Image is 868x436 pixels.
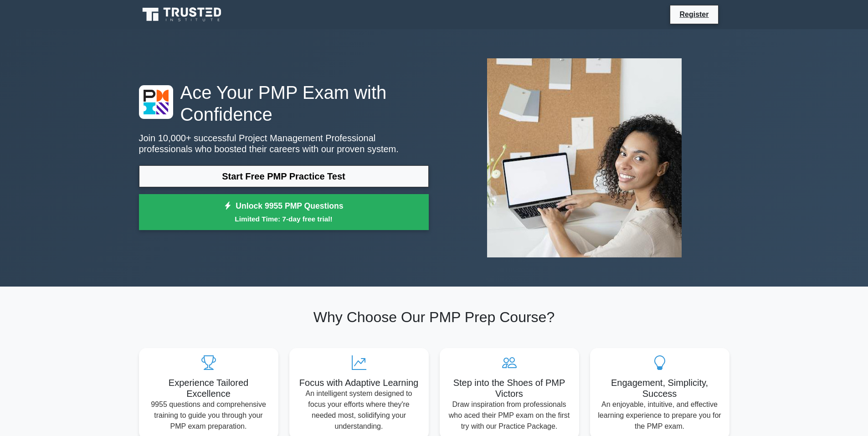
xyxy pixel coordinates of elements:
[139,133,429,154] p: Join 10,000+ successful Project Management Professional professionals who boosted their careers w...
[597,377,722,399] h5: Engagement, Simplicity, Success
[297,388,421,432] p: An intelligent system designed to focus your efforts where they're needed most, solidifying your ...
[297,377,421,388] h5: Focus with Adaptive Learning
[146,399,271,432] p: 9955 questions and comprehensive training to guide you through your PMP exam preparation.
[597,399,722,432] p: An enjoyable, intuitive, and effective learning experience to prepare you for the PMP exam.
[139,165,429,187] a: Start Free PMP Practice Test
[139,308,729,326] h2: Why Choose Our PMP Prep Course?
[447,377,572,399] h5: Step into the Shoes of PMP Victors
[146,377,271,399] h5: Experience Tailored Excellence
[139,194,429,231] a: Unlock 9955 PMP QuestionsLimited Time: 7-day free trial!
[150,214,417,224] small: Limited Time: 7-day free trial!
[447,399,572,432] p: Draw inspiration from professionals who aced their PMP exam on the first try with our Practice Pa...
[674,9,714,20] a: Register
[139,82,429,125] h1: Ace Your PMP Exam with Confidence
